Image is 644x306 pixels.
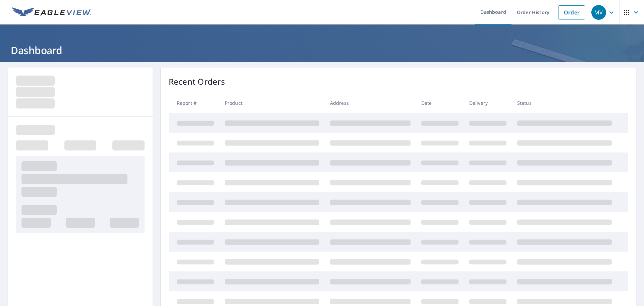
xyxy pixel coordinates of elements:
[325,93,416,113] th: Address
[8,43,636,57] h1: Dashboard
[219,93,325,113] th: Product
[12,7,91,17] img: EV Logo
[464,93,512,113] th: Delivery
[512,93,617,113] th: Status
[558,5,585,19] a: Order
[416,93,464,113] th: Date
[169,76,225,88] p: Recent Orders
[169,93,219,113] th: Report #
[591,5,606,20] div: MV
